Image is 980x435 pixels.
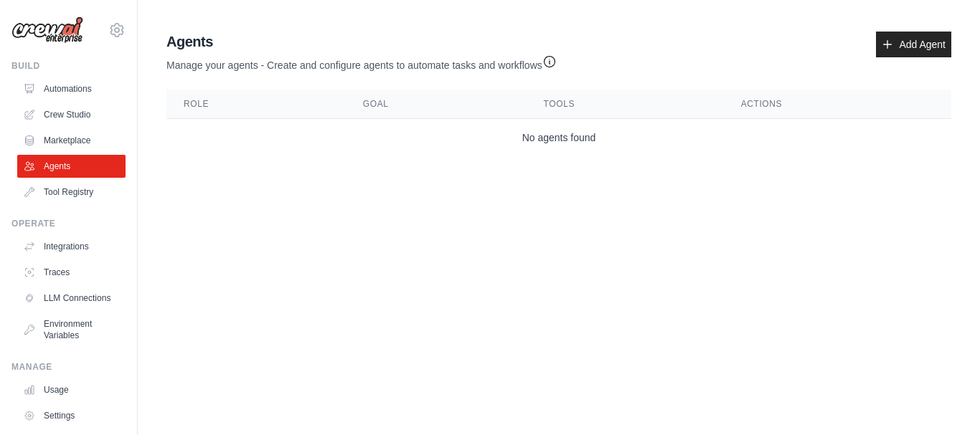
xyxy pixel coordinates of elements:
[17,312,126,347] a: Environment Variables
[17,261,126,284] a: Traces
[11,60,126,72] div: Build
[346,90,527,119] th: Goal
[17,77,126,100] a: Automations
[17,404,126,427] a: Settings
[17,181,126,204] a: Tool Registry
[11,16,83,44] img: Logo
[17,235,126,258] a: Integrations
[17,155,126,178] a: Agents
[166,119,951,157] td: No agents found
[724,90,951,119] th: Actions
[17,378,126,401] a: Usage
[166,32,557,52] h2: Agents
[17,287,126,310] a: LLM Connections
[527,90,724,119] th: Tools
[11,361,126,373] div: Manage
[166,90,346,119] th: Role
[876,32,951,57] a: Add Agent
[11,218,126,229] div: Operate
[17,129,126,152] a: Marketplace
[17,103,126,126] a: Crew Studio
[166,52,557,72] p: Manage your agents - Create and configure agents to automate tasks and workflows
